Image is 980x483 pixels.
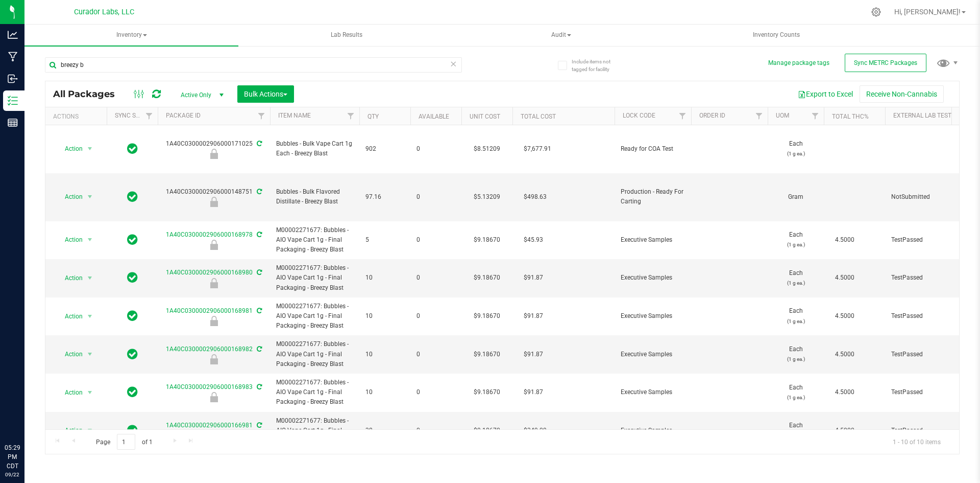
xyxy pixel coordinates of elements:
[127,142,138,156] span: In Sync
[450,57,457,71] span: Clear
[255,140,262,147] span: Sync from Compliance System
[253,107,270,125] a: Filter
[416,235,455,245] span: 0
[893,112,973,119] a: External Lab Test Result
[276,139,353,158] span: Bubbles - Bulk Vape Cart 1g Each - Breezy Blast
[774,306,818,326] span: Each
[115,112,154,119] a: Sync Status
[774,268,818,288] span: Each
[416,350,455,359] span: 0
[461,297,512,336] td: $9.18670
[454,25,668,46] a: Audit
[276,187,353,206] span: Bubbles - Bulk Flavored Distillate - Breezy Blast
[461,173,512,221] td: $5.13209
[127,423,138,438] span: In Sync
[832,113,869,120] a: Total THC%
[276,225,353,255] span: M00002271677: Bubbles - AIO Vape Cart 1g - Final Packaging - Breezy Blast
[699,112,725,119] a: Order Id
[127,309,138,323] span: In Sync
[774,421,818,440] span: Each
[774,240,818,249] p: (1 g ea.)
[24,25,238,46] a: Inventory
[365,350,404,359] span: 10
[166,346,253,353] a: 1A40C0300002906000168982
[141,107,158,125] a: Filter
[166,383,253,390] a: 1A40C0300002906000168983
[365,426,404,435] span: 38
[365,144,404,154] span: 902
[365,192,404,202] span: 97.16
[621,144,685,154] span: Ready for COA Test
[455,25,668,45] span: Audit
[621,311,685,321] span: Executive Samples
[276,339,353,369] span: M00002271677: Bubbles - AIO Vape Cart 1g - Final Packaging - Breezy Blast
[751,107,768,125] a: Filter
[56,385,83,400] span: Action
[156,316,272,326] div: Executive Samples
[278,112,311,119] a: Item Name
[854,59,917,66] span: Sync METRC Packages
[156,149,272,159] div: Ready for COA Test
[56,309,83,324] span: Action
[521,113,556,120] a: Total Cost
[470,113,500,120] a: Unit Cost
[776,112,789,119] a: UOM
[519,309,548,324] span: $91.87
[166,422,253,429] a: 1A40C0300002906000166981
[156,278,272,288] div: Executive Samples
[56,233,83,247] span: Action
[416,144,455,154] span: 0
[53,113,103,120] div: Actions
[5,443,20,471] p: 05:29 PM CDT
[255,188,262,195] span: Sync from Compliance System
[127,347,138,361] span: In Sync
[317,31,376,39] span: Lab Results
[519,385,548,400] span: $91.87
[255,422,262,429] span: Sync from Compliance System
[830,233,860,247] span: 4.5000
[830,385,860,400] span: 4.5000
[774,230,818,249] span: Each
[276,416,353,446] span: M00002271677: Bubbles - AIO Vape Cart 1g - Final Packaging - Breezy Blast
[774,344,818,364] span: Each
[519,423,552,438] span: $349.09
[127,190,138,204] span: In Sync
[774,383,818,402] span: Each
[830,309,860,324] span: 4.5000
[8,96,18,106] inline-svg: Inventory
[807,107,824,125] a: Filter
[156,240,272,250] div: Executive Samples
[674,107,691,125] a: Filter
[416,387,455,397] span: 0
[87,434,161,450] span: Page of 1
[8,118,18,128] inline-svg: Reports
[621,350,685,359] span: Executive Samples
[461,259,512,297] td: $9.18670
[255,307,262,314] span: Sync from Compliance System
[5,471,20,478] p: 09/22
[56,190,83,204] span: Action
[416,192,455,202] span: 0
[255,346,262,353] span: Sync from Compliance System
[84,142,96,156] span: select
[276,302,353,331] span: M00002271677: Bubbles - AIO Vape Cart 1g - Final Packaging - Breezy Blast
[885,434,949,449] span: 1 - 10 of 10 items
[239,25,453,46] a: Lab Results
[774,139,818,158] span: Each
[572,58,623,73] span: Include items not tagged for facility
[461,125,512,173] td: $8.51209
[519,190,552,204] span: $498.63
[56,423,83,438] span: Action
[830,347,860,362] span: 4.5000
[84,347,96,361] span: select
[461,412,512,450] td: $9.18670
[845,54,926,72] button: Sync METRC Packages
[416,426,455,435] span: 0
[255,383,262,390] span: Sync from Compliance System
[365,387,404,397] span: 10
[870,7,883,17] div: Manage settings
[156,139,272,159] div: 1A40C0300002906000171025
[791,85,860,103] button: Export to Excel
[244,90,287,98] span: Bulk Actions
[416,273,455,283] span: 0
